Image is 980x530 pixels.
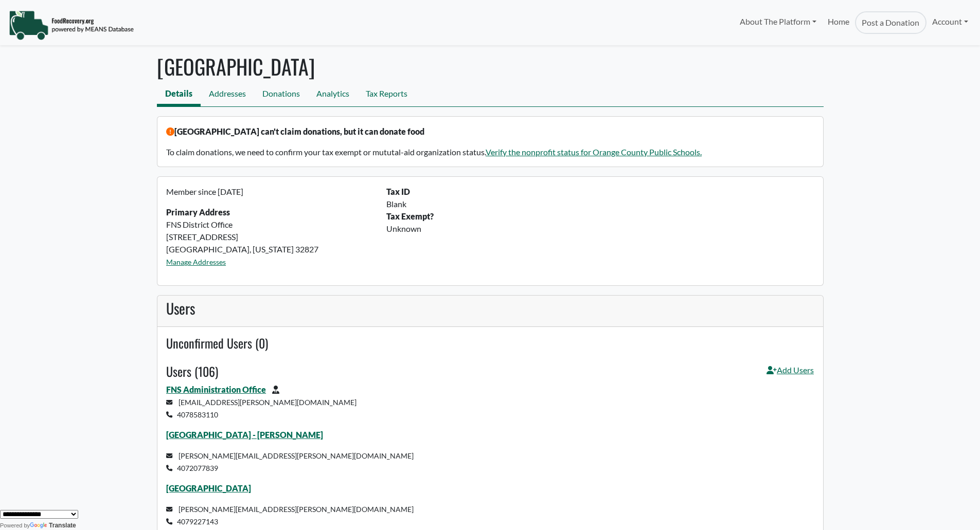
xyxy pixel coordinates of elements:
[166,505,414,526] small: [PERSON_NAME][EMAIL_ADDRESS][PERSON_NAME][DOMAIN_NAME] 4079227143
[30,522,76,529] a: Translate
[166,186,374,198] p: Member since [DATE]
[157,54,824,79] h1: [GEOGRAPHIC_DATA]
[166,125,814,138] p: [GEOGRAPHIC_DATA] can't claim donations, but it can donate food
[30,522,49,529] img: Google Translate
[308,83,358,106] a: Analytics
[926,11,974,32] a: Account
[254,83,308,106] a: Donations
[166,483,251,493] a: [GEOGRAPHIC_DATA]
[166,258,226,266] a: Manage Addresses
[166,451,414,472] small: [PERSON_NAME][EMAIL_ADDRESS][PERSON_NAME][DOMAIN_NAME] 4072077839
[166,364,218,379] h4: Users (106)
[734,11,822,32] a: About The Platform
[386,211,434,221] b: Tax Exempt?
[486,147,702,157] a: Verify the nonprofit status for Orange County Public Schools.
[767,364,814,383] a: Add Users
[166,300,814,317] h3: Users
[157,83,201,106] a: Details
[166,207,230,217] strong: Primary Address
[9,10,134,41] img: NavigationLogo_FoodRecovery-91c16205cd0af1ed486a0f1a7774a6544ea792ac00100771e7dd3ec7c0e58e41.png
[386,187,410,196] b: Tax ID
[201,83,254,106] a: Addresses
[160,186,380,276] div: FNS District Office [STREET_ADDRESS] [GEOGRAPHIC_DATA], [US_STATE] 32827
[380,198,820,210] div: Blank
[166,336,814,351] h4: Unconfirmed Users (0)
[166,146,814,158] p: To claim donations, we need to confirm your tax exempt or mututal-aid organization status.
[166,398,357,419] small: [EMAIL_ADDRESS][PERSON_NAME][DOMAIN_NAME] 4078583110
[822,11,855,34] a: Home
[166,430,323,440] a: [GEOGRAPHIC_DATA] - [PERSON_NAME]
[166,385,266,394] a: FNS Administration Office
[380,223,820,235] div: Unknown
[358,83,416,106] a: Tax Reports
[855,11,926,34] a: Post a Donation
